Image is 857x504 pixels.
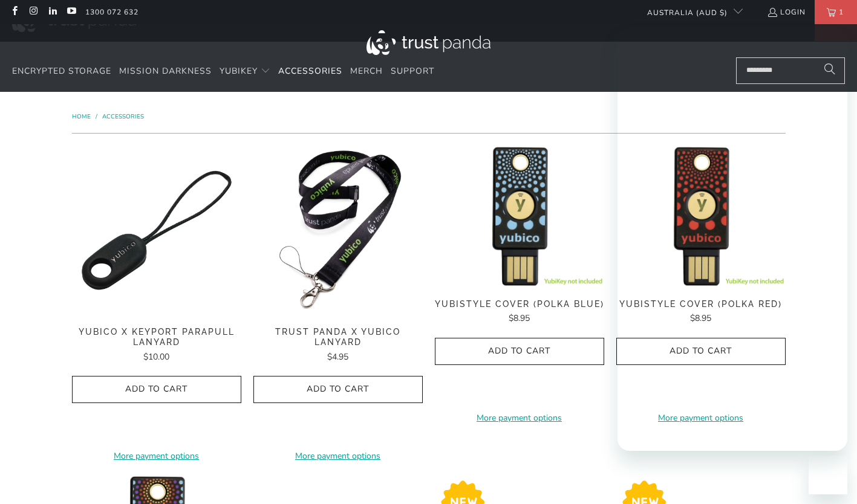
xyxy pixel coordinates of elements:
[448,346,591,357] span: Add to Cart
[435,338,604,365] button: Add to Cart
[143,351,169,363] span: $10.00
[435,146,604,286] img: YubiStyle Cover (Polka Blue) - Trust Panda
[616,299,786,309] span: YubiStyle Cover (Polka Red)
[616,338,786,365] button: Add to Cart
[96,112,97,121] span: /
[102,112,144,121] a: Accessories
[220,57,270,86] summary: YubiKey
[435,299,604,309] span: YubiStyle Cover (Polka Blue)
[278,57,342,86] a: Accessories
[72,376,241,403] button: Add to Cart
[72,327,241,364] a: Yubico x Keyport Parapull Lanyard $10.00
[72,450,241,463] a: More payment options
[617,28,847,451] iframe: Messaging window
[509,312,530,324] span: $8.95
[66,7,76,17] a: Trust Panda Australia on YouTube
[350,57,383,86] a: Merch
[350,65,383,77] span: Merch
[72,146,241,315] a: Yubico x Keyport Parapull Lanyard - Trust Panda Yubico x Keyport Parapull Lanyard - Trust Panda
[72,327,241,347] span: Yubico x Keyport Parapull Lanyard
[616,299,786,326] a: YubiStyle Cover (Polka Red) $8.95
[253,327,423,364] a: Trust Panda x Yubico Lanyard $4.95
[253,376,423,403] button: Add to Cart
[266,384,410,395] span: Add to Cart
[616,146,786,286] img: YubiStyle Cover (Polka Red) - Trust Panda
[85,384,229,395] span: Add to Cart
[220,65,258,77] span: YubiKey
[278,65,342,77] span: Accessories
[12,65,111,77] span: Encrypted Storage
[253,450,423,463] a: More payment options
[119,65,212,77] span: Mission Darkness
[9,7,19,17] a: Trust Panda Australia on Facebook
[12,57,434,86] nav: Translation missing: en.navigation.header.main_nav
[72,146,241,315] img: Yubico x Keyport Parapull Lanyard - Trust Panda
[767,5,806,19] a: Login
[809,456,847,494] iframe: Button to launch messaging window, conversation in progress
[253,146,423,315] img: Trust Panda Yubico Lanyard - Trust Panda
[72,112,91,121] span: Home
[391,57,434,86] a: Support
[616,412,786,425] a: More payment options
[435,299,604,326] a: YubiStyle Cover (Polka Blue) $8.95
[435,412,604,425] a: More payment options
[327,351,348,363] span: $4.95
[367,30,490,55] img: Trust Panda Australia
[253,327,423,347] span: Trust Panda x Yubico Lanyard
[72,112,93,121] a: Home
[119,57,212,86] a: Mission Darkness
[85,5,138,19] a: 1300 072 632
[391,65,434,77] span: Support
[47,7,57,17] a: Trust Panda Australia on LinkedIn
[12,57,111,86] a: Encrypted Storage
[28,7,38,17] a: Trust Panda Australia on Instagram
